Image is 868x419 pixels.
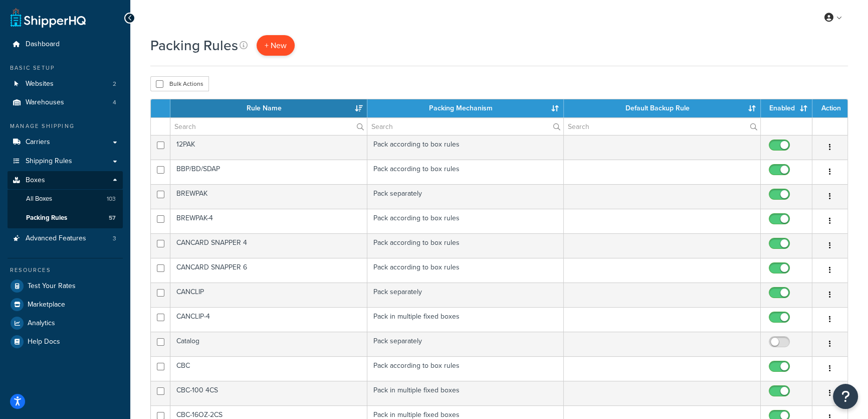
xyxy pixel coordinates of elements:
[113,234,116,243] span: 3
[367,381,564,405] td: Pack in multiple fixed boxes
[8,122,123,130] div: Manage Shipping
[367,233,564,258] td: Pack according to box rules
[26,157,72,166] span: Shipping Rules
[8,64,123,72] div: Basic Setup
[367,118,564,135] input: Search
[8,75,123,93] a: Websites 2
[564,118,760,135] input: Search
[367,184,564,209] td: Pack separately
[28,282,76,291] span: Test Your Rates
[367,209,564,233] td: Pack according to box rules
[28,338,60,346] span: Help Docs
[113,98,116,107] span: 4
[564,99,761,117] th: Default Backup Rule: activate to sort column ascending
[26,176,45,185] span: Boxes
[150,36,238,55] h1: Packing Rules
[367,356,564,381] td: Pack according to box rules
[170,233,367,258] td: CANCARD SNAPPER 4
[265,40,287,51] span: + New
[170,209,367,233] td: BREWPAK-4
[28,301,65,309] span: Marketplace
[28,319,55,328] span: Analytics
[8,93,123,112] a: Warehouses 4
[150,76,209,91] button: Bulk Actions
[8,277,123,295] a: Test Your Rates
[8,190,123,208] a: All Boxes 103
[170,135,367,160] td: 12PAK
[170,283,367,307] td: CANCLIP
[113,80,116,88] span: 2
[8,266,123,274] div: Resources
[8,35,123,54] a: Dashboard
[26,234,86,243] span: Advanced Features
[26,40,60,49] span: Dashboard
[367,135,564,160] td: Pack according to box rules
[761,99,812,117] th: Enabled: activate to sort column ascending
[170,184,367,209] td: BREWPAK
[367,258,564,283] td: Pack according to box rules
[8,171,123,228] li: Boxes
[8,93,123,112] li: Origins
[367,307,564,332] td: Pack in multiple fixed boxes
[8,75,123,93] li: Websites
[107,195,116,203] span: 103
[170,332,367,356] td: Catalog
[170,356,367,381] td: CBC
[11,8,86,28] a: ShipperHQ Home
[26,80,54,88] span: Websites
[26,98,64,107] span: Warehouses
[812,99,847,117] th: Action
[26,138,50,147] span: Carriers
[8,171,123,190] a: Boxes
[367,332,564,356] td: Pack separately
[170,99,367,117] th: Rule Name: activate to sort column descending
[8,209,123,227] li: Packing Rules
[8,190,123,208] li: All Boxes
[8,296,123,314] a: Marketplace
[170,258,367,283] td: CANCARD SNAPPER 6
[8,229,123,248] li: Advanced Features
[170,118,367,135] input: Search
[257,35,295,56] a: + New
[8,133,123,152] a: Carriers
[170,381,367,405] td: CBC-100 4CS
[8,229,123,248] a: Advanced Features 3
[367,160,564,184] td: Pack according to box rules
[367,283,564,307] td: Pack separately
[367,99,564,117] th: Packing Mechanism: activate to sort column ascending
[26,195,52,203] span: All Boxes
[109,214,116,222] span: 57
[26,214,67,222] span: Packing Rules
[170,160,367,184] td: BBP/BD/SDAP
[8,314,123,332] a: Analytics
[170,307,367,332] td: CANCLIP-4
[8,333,123,351] a: Help Docs
[833,384,858,409] button: Open Resource Center
[8,209,123,227] a: Packing Rules 57
[8,152,123,171] a: Shipping Rules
